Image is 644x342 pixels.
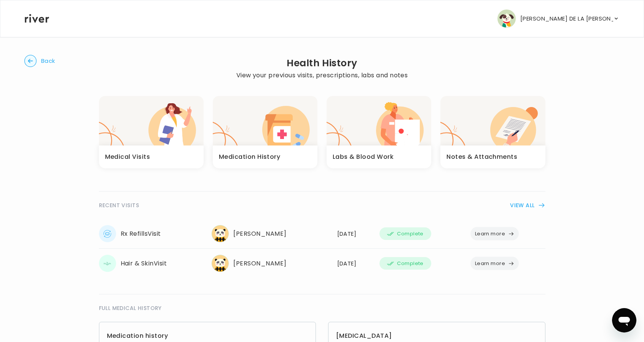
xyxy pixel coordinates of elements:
h3: Notes & Attachments [446,152,517,162]
h3: Labs & Blood Work [333,152,394,162]
iframe: Button to launch messaging window [612,308,636,332]
div: [PERSON_NAME] [212,225,328,242]
button: Learn more [470,257,519,270]
span: Complete [397,229,423,238]
p: View your previous visits, prescriptions, labs and notes [236,70,408,81]
button: Learn more [470,227,519,240]
button: user avatar[PERSON_NAME] DE LA [PERSON_NAME] [497,10,619,28]
img: user avatar [497,10,516,28]
button: VIEW ALL [510,201,545,210]
div: [DATE] [337,229,371,239]
div: [DATE] [337,258,371,269]
button: Notes & Attachments [440,96,545,168]
div: [PERSON_NAME] [212,255,328,272]
p: [PERSON_NAME] DE LA [PERSON_NAME] [520,13,613,24]
span: FULL MEDICAL HISTORY [99,304,162,313]
button: Labs & Blood Work [327,96,431,168]
span: Complete [397,259,423,268]
div: Rx Refills Visit [99,225,203,242]
div: Hair & Skin Visit [99,255,203,272]
img: provider avatar [212,255,229,272]
span: RECENT VISITS [99,201,139,210]
h3: Medical Visits [105,152,150,162]
h2: Health History [236,58,408,69]
h3: Medication history [107,330,308,342]
img: provider avatar [212,225,229,242]
button: Medication History [213,96,317,168]
button: Medical Visits [99,96,204,168]
h3: Medication History [219,152,281,162]
span: Back [41,56,55,66]
h3: [MEDICAL_DATA] [336,330,537,342]
button: Back [24,55,55,67]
